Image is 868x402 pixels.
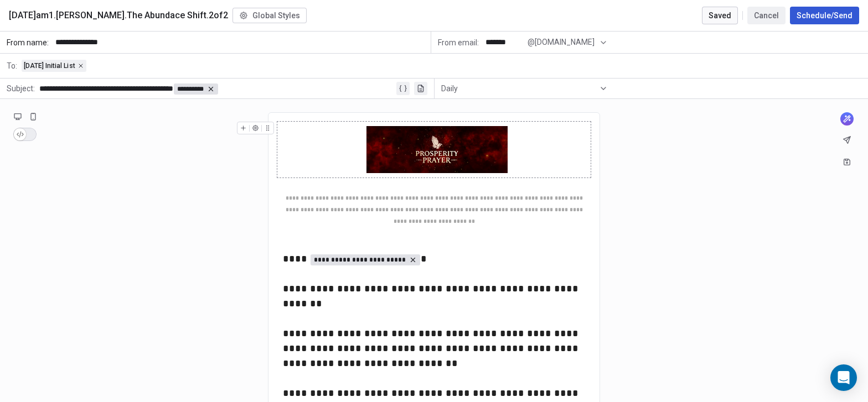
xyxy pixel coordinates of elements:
[232,8,307,23] button: Global Styles
[9,9,228,22] span: [DATE]am1.[PERSON_NAME].The Abundace Shift.2of2
[702,7,738,24] button: Saved
[830,364,857,391] div: Open Intercom Messenger
[438,37,479,48] span: From email:
[24,61,75,70] span: [DATE] Initial List
[7,60,17,71] span: To:
[790,7,859,24] button: Schedule/Send
[7,83,35,97] span: Subject:
[441,83,458,94] span: Daily
[747,7,786,24] button: Cancel
[7,37,51,48] span: From name:
[528,36,595,48] span: @[DOMAIN_NAME]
